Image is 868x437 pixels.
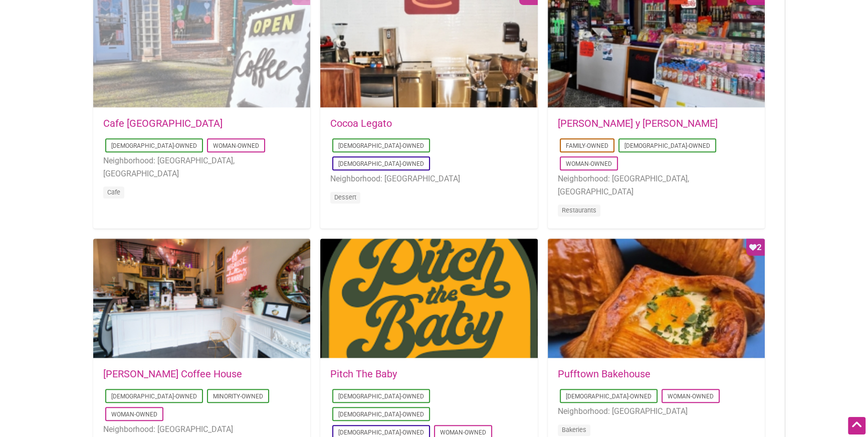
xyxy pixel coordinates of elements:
a: Minority-Owned [213,393,263,400]
a: Woman-Owned [111,411,157,418]
li: Neighborhood: [GEOGRAPHIC_DATA] [330,172,527,185]
a: Cafe [107,188,120,196]
a: [DEMOGRAPHIC_DATA]-Owned [338,393,424,400]
a: Pitch The Baby [330,368,397,380]
a: Pufftown Bakehouse [558,368,650,380]
a: Restaurants [562,206,596,214]
li: Neighborhood: [GEOGRAPHIC_DATA] [103,423,300,436]
a: Woman-Owned [213,142,259,149]
a: Family-Owned [566,142,608,149]
li: Neighborhood: [GEOGRAPHIC_DATA] [558,405,755,418]
a: [DEMOGRAPHIC_DATA]-Owned [338,142,424,149]
a: Cocoa Legato [330,117,392,129]
a: Woman-Owned [668,393,714,400]
a: Woman-Owned [566,160,612,167]
a: Woman-Owned [440,429,486,436]
a: [DEMOGRAPHIC_DATA]-Owned [338,411,424,418]
a: [DEMOGRAPHIC_DATA]-Owned [566,393,652,400]
a: [DEMOGRAPHIC_DATA]-Owned [338,160,424,167]
a: [PERSON_NAME] y [PERSON_NAME] [558,117,718,129]
a: [PERSON_NAME] Coffee House [103,368,242,380]
a: [DEMOGRAPHIC_DATA]-Owned [111,393,197,400]
a: Cafe [GEOGRAPHIC_DATA] [103,117,223,129]
li: Neighborhood: [GEOGRAPHIC_DATA], [GEOGRAPHIC_DATA] [558,172,755,198]
a: Bakeries [562,426,586,433]
a: [DEMOGRAPHIC_DATA]-Owned [624,142,710,149]
a: Dessert [334,193,356,201]
div: Scroll Back to Top [848,417,865,434]
a: [DEMOGRAPHIC_DATA]-Owned [338,429,424,436]
a: [DEMOGRAPHIC_DATA]-Owned [111,142,197,149]
li: Neighborhood: [GEOGRAPHIC_DATA], [GEOGRAPHIC_DATA] [103,154,300,180]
